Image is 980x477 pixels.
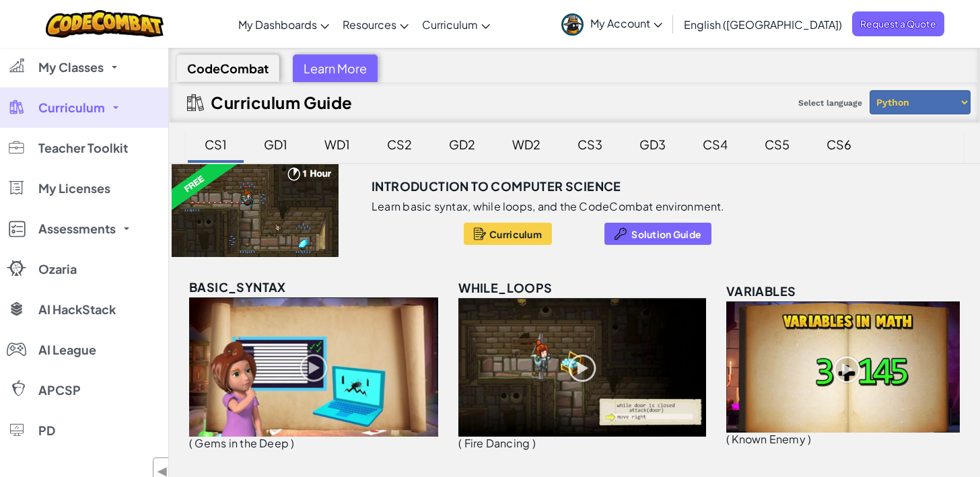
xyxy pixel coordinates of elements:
[852,11,944,36] a: Request a Quote
[38,303,116,316] span: AI HackStack
[311,129,363,160] div: WD1
[677,6,849,42] a: English ([GEOGRAPHIC_DATA])
[176,54,279,82] div: CodeCombat
[458,280,552,295] span: while_loops
[189,436,193,450] span: (
[732,432,806,446] span: Known Enemy
[374,129,425,160] div: CS2
[689,129,741,160] div: CS4
[499,129,554,160] div: WD2
[336,6,415,42] a: Resources
[532,436,536,450] span: )
[372,176,621,196] h3: Introduction to Computer Science
[458,436,462,450] span: (
[232,6,336,42] a: My Dashboards
[464,223,552,245] button: Curriculum
[808,432,811,446] span: )
[726,283,796,299] span: variables
[590,16,662,30] span: My Account
[751,129,803,160] div: CS5
[489,229,542,240] span: Curriculum
[189,297,438,437] img: basic_syntax_unlocked.png
[626,129,679,160] div: GD3
[46,10,164,38] img: CodeCombat logo
[250,129,301,160] div: GD1
[604,223,711,245] button: Solution Guide
[435,129,489,160] div: GD2
[631,229,701,240] span: Solution Guide
[187,94,204,111] img: IconCurriculumGuide.svg
[343,17,396,32] span: Resources
[564,129,616,160] div: CS3
[726,432,730,446] span: (
[211,93,353,112] h2: Curriculum Guide
[38,263,77,275] span: Ozaria
[191,129,240,160] div: CS1
[684,17,842,32] span: English ([GEOGRAPHIC_DATA])
[458,298,706,437] img: while_loops_unlocked.png
[415,6,497,42] a: Curriculum
[189,279,286,295] span: basic_syntax
[464,436,530,450] span: Fire Dancing
[291,436,294,450] span: )
[38,344,96,356] span: AI League
[813,129,865,160] div: CS6
[555,3,669,45] a: My Account
[372,200,725,213] p: Learn basic syntax, while loops, and the CodeCombat environment.
[38,61,104,73] span: My Classes
[195,436,289,450] span: Gems in the Deep
[422,17,478,32] span: Curriculum
[293,54,378,82] div: Learn More
[38,182,110,194] span: My Licenses
[38,142,128,154] span: Teacher Toolkit
[38,223,116,235] span: Assessments
[38,102,105,114] span: Curriculum
[726,301,960,432] img: variables_unlocked.png
[793,93,868,113] span: Select language
[561,13,584,36] img: avatar
[238,17,317,32] span: My Dashboards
